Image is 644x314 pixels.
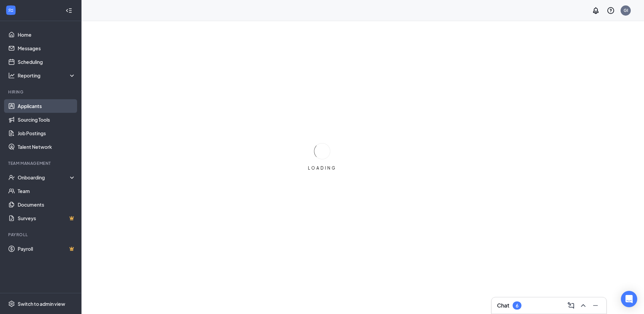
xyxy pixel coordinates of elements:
[18,99,76,113] a: Applicants
[18,126,76,140] a: Job Postings
[18,174,70,181] div: Onboarding
[591,301,600,310] svg: Minimize
[607,6,615,15] svg: QuestionInfo
[8,89,74,95] div: Hiring
[18,113,76,126] a: Sourcing Tools
[18,184,76,198] a: Team
[18,300,65,307] div: Switch to admin view
[18,72,76,79] div: Reporting
[624,7,628,13] div: GI
[18,41,76,55] a: Messages
[7,7,14,14] svg: WorkstreamLogo
[578,300,589,311] button: ChevronUp
[18,242,76,256] a: PayrollCrown
[516,303,518,309] div: 6
[305,165,339,171] div: LOADING
[567,301,575,310] svg: ComposeMessage
[579,301,587,310] svg: ChevronUp
[18,140,76,154] a: Talent Network
[497,302,509,309] h3: Chat
[566,300,576,311] button: ComposeMessage
[8,160,74,166] div: Team Management
[18,28,76,41] a: Home
[592,6,600,15] svg: Notifications
[8,232,74,238] div: Payroll
[8,72,15,79] svg: Analysis
[66,7,72,14] svg: Collapse
[621,291,637,307] div: Open Intercom Messenger
[18,55,76,69] a: Scheduling
[18,211,76,225] a: SurveysCrown
[8,174,15,181] svg: UserCheck
[18,198,76,211] a: Documents
[8,300,15,307] svg: Settings
[590,300,601,311] button: Minimize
